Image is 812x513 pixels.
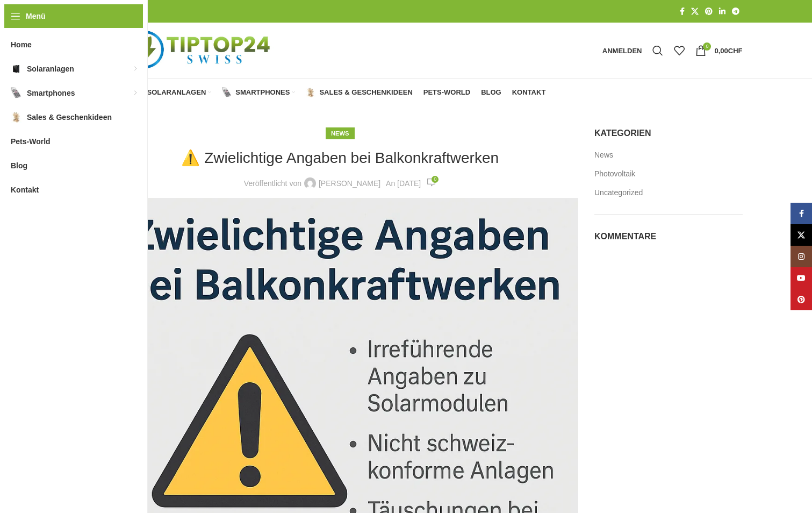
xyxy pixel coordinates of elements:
a: Pinterest Social Link [791,289,812,310]
span: 0 [703,42,711,51]
span: Kontakt [512,88,546,97]
img: author-avatar [304,177,316,189]
a: 0 0,00CHF [690,40,748,61]
span: Sales & Geschenkideen [27,108,112,127]
img: Solaranlagen [11,63,21,74]
a: 0 [426,177,436,189]
a: Photovoltaik [594,169,636,180]
span: Blog [481,88,501,97]
span: Solaranlagen [27,59,74,79]
h1: ⚠️ Zwielichtige Angaben bei Balkonkraftwerken [181,147,499,168]
span: Smartphones [235,88,290,97]
a: Facebook Social Link [791,203,812,224]
img: Smartphones [11,88,21,98]
a: Instagram Social Link [791,246,812,267]
a: YouTube Social Link [791,267,812,289]
span: Blog [11,156,27,175]
div: Meine Wunschliste [669,40,690,61]
span: Anmelden [602,47,642,54]
img: Smartphones [222,88,232,97]
a: Anmelden [597,40,648,61]
span: Home [11,35,32,54]
span: Menü [26,10,46,22]
a: Kontakt [512,82,546,103]
a: Solaranlagen [134,82,212,103]
span: Pets-World [423,88,470,97]
span: Sales & Geschenkideen [319,88,412,97]
span: Kontakt [11,180,39,199]
h5: Kategorien [594,127,743,139]
a: Logo der Website [102,46,297,54]
a: X Social Link [791,224,812,246]
a: Suche [647,40,669,61]
div: Hauptnavigation [97,82,551,103]
a: Sales & Geschenkideen [306,82,412,103]
a: LinkedIn Social Link [716,4,729,19]
span: Solaranlagen [147,88,206,97]
a: [PERSON_NAME] [319,177,380,189]
a: Telegram Social Link [729,4,743,19]
a: Smartphones [222,82,295,103]
span: Pets-World [11,132,51,151]
a: Facebook Social Link [677,4,688,19]
a: X Social Link [688,4,702,19]
span: Smartphones [27,83,75,103]
a: Uncategorized [594,188,644,198]
a: News [594,150,614,161]
bdi: 0,00 [714,47,742,55]
h5: Kommentare [594,231,743,243]
a: Pets-World [423,82,470,103]
img: Sales & Geschenkideen [306,88,315,97]
a: Pinterest Social Link [702,4,716,19]
span: 0 [432,176,439,183]
span: CHF [728,47,743,55]
a: News [331,130,349,137]
img: Sales & Geschenkideen [11,112,21,123]
time: An [DATE] [386,179,421,188]
span: Veröffentlicht von [244,177,301,189]
a: Blog [481,82,501,103]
